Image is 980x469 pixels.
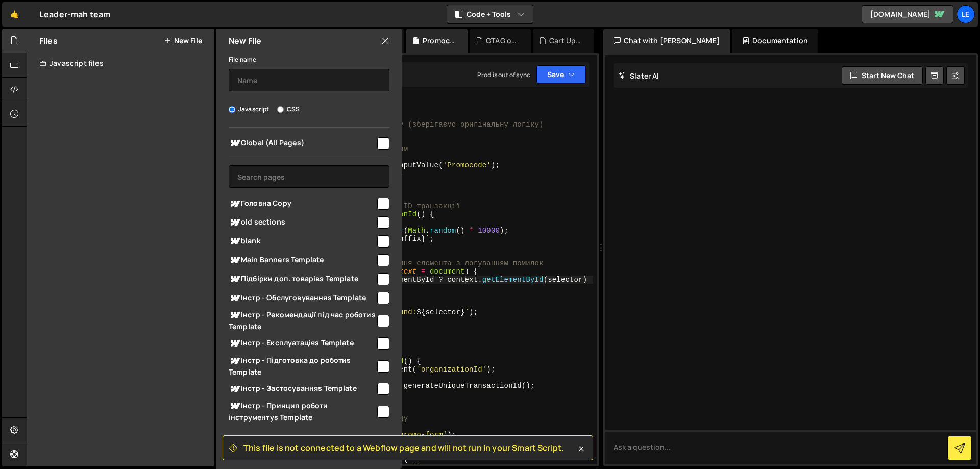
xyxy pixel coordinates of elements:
a: 🤙 [2,2,27,27]
div: Prod is out of sync [477,70,530,79]
span: Інстр - Експлуатаціяs Template [229,337,376,350]
h2: Files [39,35,58,46]
div: Chat with [PERSON_NAME] [603,29,730,53]
span: Main Banners Template [229,254,376,266]
input: CSS [277,106,284,113]
span: Головна Copy [229,198,376,210]
span: Global (All Pages) [229,137,376,150]
span: Інстр - Застосуванняs Template [229,383,376,395]
input: Javascript [229,106,235,113]
span: old sections [229,216,376,229]
span: Підбірки доп. товарівs Template [229,273,376,285]
input: Search pages [229,165,389,188]
span: Інстр - Принцип роботи інструментуs Template [229,400,376,423]
span: blank [229,235,376,248]
label: CSS [277,104,300,114]
h2: Slater AI [619,71,659,81]
button: Save [536,65,586,84]
div: Javascript files [27,53,214,73]
span: This file is not connected to a Webflow page and will not run in your Smart Script. [243,442,564,453]
label: Javascript [229,104,269,114]
div: Documentation [732,29,818,53]
span: Інстр - Рекомендації під час роботиs Template [229,309,376,332]
span: Інстр - Обслуговуванняs Template [229,292,376,304]
label: File name [229,55,256,65]
a: Le [957,5,975,23]
span: Інстр - Підготовка до роботиs Template [229,355,376,377]
h2: New File [229,35,261,46]
input: Name [229,69,389,91]
button: Code + Tools [447,5,533,23]
div: Cart Update.js [549,36,582,46]
div: Promocode function for checkout.js [423,36,455,46]
button: Start new chat [842,66,923,85]
button: New File [164,37,202,45]
div: Leader-mah team [39,8,110,20]
div: GTAG only for checkout.js [486,36,519,46]
a: [DOMAIN_NAME] [862,5,953,23]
